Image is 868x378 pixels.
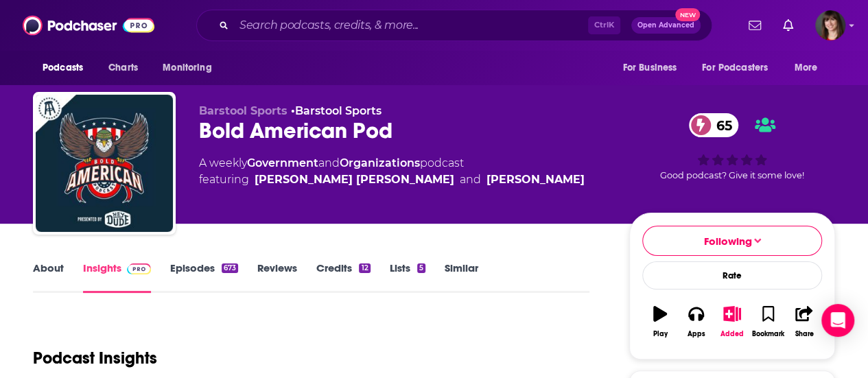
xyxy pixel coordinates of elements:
[688,330,705,338] div: Apps
[316,261,370,293] a: Credits12
[33,55,101,81] button: open menu
[637,22,694,29] span: Open Advanced
[83,261,151,293] a: InsightsPodchaser Pro
[815,10,845,40] img: User Profile
[795,58,818,78] span: More
[196,10,712,41] div: Search podcasts, credits, & more...
[642,226,822,256] button: Following
[752,330,784,338] div: Bookmark
[33,348,157,368] h1: Podcast Insights
[199,104,288,117] span: Barstool Sports
[43,58,83,78] span: Podcasts
[36,95,173,232] img: Bold American Pod
[631,17,701,34] button: Open AdvancedNew
[340,156,420,169] a: Organizations
[714,297,750,346] button: Added
[660,170,804,180] span: Good podcast? Give it some love!
[247,156,318,169] a: Government
[693,55,788,81] button: open menu
[678,297,714,346] button: Apps
[653,330,668,338] div: Play
[295,104,382,117] a: Barstool Sports
[720,330,744,338] div: Added
[588,16,620,34] span: Ctrl K
[785,55,835,81] button: open menu
[23,12,154,38] img: Podchaser - Follow, Share and Rate Podcasts
[153,55,229,81] button: open menu
[795,330,813,338] div: Share
[629,104,835,189] div: 65Good podcast? Give it some love!
[786,297,822,346] button: Share
[255,172,454,188] a: Connor Crehan
[291,104,382,117] span: •
[689,113,739,137] a: 65
[108,58,138,78] span: Charts
[815,10,845,40] button: Show profile menu
[222,263,238,273] div: 673
[750,297,786,346] button: Bookmark
[703,235,751,248] span: Following
[170,261,238,293] a: Episodes673
[622,58,677,78] span: For Business
[702,58,768,78] span: For Podcasters
[199,172,585,188] span: featuring
[821,304,854,337] div: Open Intercom Messenger
[234,14,588,36] input: Search podcasts, credits, & more...
[743,14,766,37] a: Show notifications dropdown
[417,263,425,273] div: 5
[613,55,694,81] button: open menu
[777,14,799,37] a: Show notifications dropdown
[359,263,370,273] div: 12
[199,155,585,188] div: A weekly podcast
[33,261,64,293] a: About
[318,156,340,169] span: and
[257,261,297,293] a: Reviews
[163,58,211,78] span: Monitoring
[460,172,481,188] span: and
[390,261,425,293] a: Lists5
[815,10,845,40] span: Logged in as AKChaney
[703,113,739,137] span: 65
[642,297,678,346] button: Play
[99,55,146,81] a: Charts
[486,172,585,188] a: Kate Mannion
[127,263,151,274] img: Podchaser Pro
[675,8,700,21] span: New
[445,261,478,293] a: Similar
[642,261,822,290] div: Rate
